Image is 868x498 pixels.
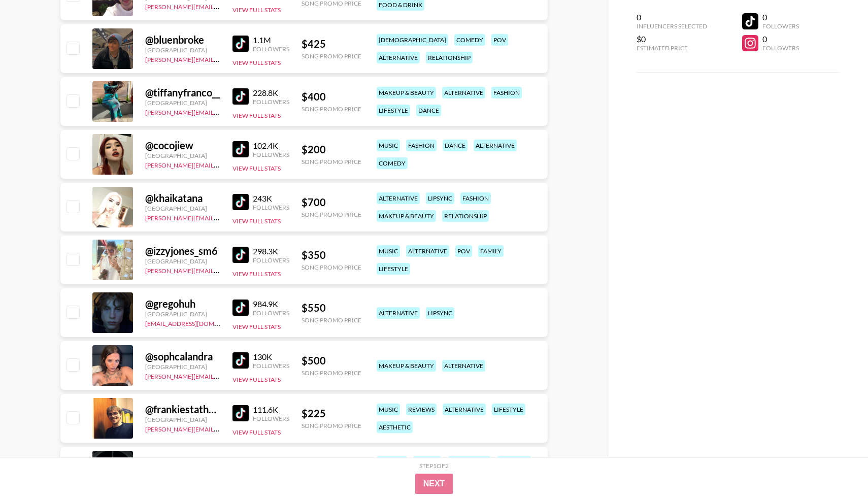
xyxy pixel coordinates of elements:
div: fashion [491,87,522,98]
div: Song Promo Price [302,263,361,271]
div: @ gregohuh [145,297,220,310]
div: alternative [442,87,485,98]
img: TikTok [232,36,249,52]
div: Song Promo Price [302,422,361,429]
iframe: Drift Widget Chat Controller [817,447,856,486]
div: 102.4K [253,141,289,151]
a: [PERSON_NAME][EMAIL_ADDRESS][DOMAIN_NAME] [145,107,295,116]
div: dance [416,105,441,116]
div: alternative [377,307,420,319]
a: [EMAIL_ADDRESS][DOMAIN_NAME] [145,318,247,327]
a: [PERSON_NAME][EMAIL_ADDRESS][DOMAIN_NAME] [145,54,295,63]
div: Followers [762,22,799,30]
div: relationship [442,210,489,222]
img: TikTok [232,194,249,210]
div: 1.1M [253,35,289,45]
div: @ cocojiew [145,139,220,152]
div: [GEOGRAPHIC_DATA] [145,416,220,423]
div: [GEOGRAPHIC_DATA] [145,363,220,371]
div: dance [443,140,468,151]
button: View Full Stats [232,323,281,330]
div: [DEMOGRAPHIC_DATA] [377,34,448,46]
div: alternative [443,404,486,415]
div: 111.6K [253,405,289,415]
div: 0 [762,34,799,44]
a: [PERSON_NAME][EMAIL_ADDRESS][DOMAIN_NAME] [145,265,295,275]
div: lipsync [426,307,454,319]
img: TikTok [232,352,249,369]
div: relationship [426,52,473,63]
div: music [377,140,400,151]
div: pov [455,245,472,257]
div: @ bluenbroke [145,34,220,46]
div: Followers [253,151,289,158]
div: alternative [448,456,491,468]
div: lipsync [413,456,442,468]
div: Song Promo Price [302,158,361,165]
img: TikTok [232,405,249,421]
div: Song Promo Price [302,316,361,324]
div: Song Promo Price [302,52,361,60]
div: family [478,245,504,257]
div: pov [491,34,508,46]
div: Followers [253,415,289,422]
div: Estimated Price [637,44,707,52]
div: alternative [377,52,420,63]
div: @ izzyjones_sm6 [145,245,220,257]
div: alternative [406,245,449,257]
div: [GEOGRAPHIC_DATA] [145,152,220,159]
div: [GEOGRAPHIC_DATA] [145,310,220,318]
img: TikTok [232,141,249,157]
img: TikTok [232,300,249,316]
div: lifestyle [377,105,410,116]
div: music [377,245,400,257]
div: comedy [377,157,408,169]
a: [PERSON_NAME][EMAIL_ADDRESS][DOMAIN_NAME] [145,212,295,222]
div: alternative [442,360,485,372]
div: $ 400 [302,90,361,103]
div: [GEOGRAPHIC_DATA] [145,99,220,107]
div: lifestyle [492,404,525,415]
div: $0 [637,34,707,44]
div: Influencers Selected [637,22,707,30]
div: Followers [253,309,289,317]
div: Song Promo Price [302,211,361,218]
div: $ 200 [302,143,361,156]
div: music [377,404,400,415]
div: Song Promo Price [302,369,361,377]
button: View Full Stats [232,164,281,172]
div: $ 425 [302,38,361,50]
div: [GEOGRAPHIC_DATA] [145,205,220,212]
div: 130K [253,352,289,362]
div: 984.9K [253,299,289,309]
div: 0 [762,12,799,22]
a: [PERSON_NAME][EMAIL_ADDRESS][DOMAIN_NAME] [145,1,295,11]
div: Song Promo Price [302,105,361,113]
div: Followers [253,45,289,53]
div: @ tiffanyfranco__ [145,86,220,99]
div: makeup & beauty [377,210,436,222]
div: fashion [377,456,407,468]
div: fashion [460,192,491,204]
div: $ 500 [302,354,361,367]
button: View Full Stats [232,217,281,225]
div: $ 350 [302,249,361,261]
button: View Full Stats [232,6,281,14]
div: haircare [497,456,531,468]
img: TikTok [232,88,249,105]
a: [PERSON_NAME][EMAIL_ADDRESS][DOMAIN_NAME] [145,371,295,380]
button: View Full Stats [232,112,281,119]
button: Next [415,474,453,494]
div: Followers [253,204,289,211]
div: reviews [406,404,437,415]
div: Step 1 of 2 [419,462,449,470]
div: comedy [454,34,485,46]
div: $ 225 [302,407,361,420]
div: 243K [253,193,289,204]
div: @ khaikatana [145,192,220,205]
div: makeup & beauty [377,87,436,98]
div: Followers [762,44,799,52]
div: alternative [377,192,420,204]
button: View Full Stats [232,376,281,383]
div: alternative [474,140,517,151]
